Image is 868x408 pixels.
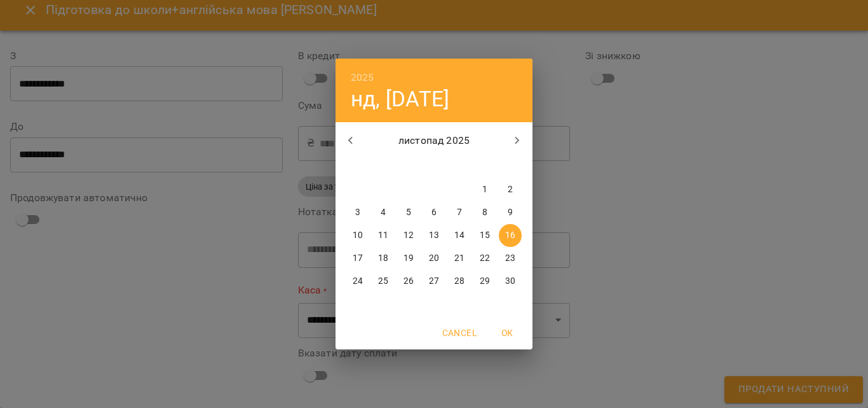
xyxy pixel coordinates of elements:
button: 6 [423,201,445,224]
p: 29 [480,275,490,288]
p: 3 [355,206,360,219]
button: 20 [423,247,445,270]
button: 1 [473,178,496,201]
p: 17 [353,252,363,265]
p: 5 [406,206,411,219]
p: 1 [482,183,487,196]
p: 27 [429,275,439,288]
p: 28 [454,275,465,288]
p: 10 [353,229,363,242]
button: 23 [499,247,522,270]
span: вт [372,159,395,172]
button: 17 [346,247,369,270]
button: 24 [346,270,369,293]
p: 25 [378,275,388,288]
p: 22 [480,252,490,265]
p: 7 [457,206,462,219]
button: 25 [372,270,395,293]
button: 29 [473,270,496,293]
p: 14 [454,229,465,242]
p: 21 [454,252,465,265]
button: 5 [397,201,420,224]
span: нд [499,159,522,172]
button: 9 [499,201,522,224]
p: 30 [505,275,515,288]
button: 21 [448,247,471,270]
button: 30 [499,270,522,293]
button: 27 [423,270,445,293]
button: 18 [372,247,395,270]
span: чт [423,159,445,172]
p: 15 [480,229,490,242]
span: OK [492,325,522,341]
button: 3 [346,201,369,224]
p: 12 [403,229,414,242]
p: 24 [353,275,363,288]
p: 9 [508,206,513,219]
button: 2 [499,178,522,201]
span: пт [448,159,471,172]
button: 16 [499,224,522,247]
p: 6 [431,206,437,219]
button: 4 [372,201,395,224]
p: 23 [505,252,515,265]
button: 13 [423,224,445,247]
button: Cancel [437,321,482,344]
p: листопад 2025 [366,133,503,148]
p: 19 [403,252,414,265]
span: ср [397,159,420,172]
button: 2025 [351,69,374,87]
p: 26 [403,275,414,288]
button: 11 [372,224,395,247]
button: 26 [397,270,420,293]
span: пн [346,159,369,172]
button: 8 [473,201,496,224]
button: 12 [397,224,420,247]
button: 10 [346,224,369,247]
p: 18 [378,252,388,265]
button: 19 [397,247,420,270]
button: 7 [448,201,471,224]
button: 15 [473,224,496,247]
p: 2 [508,183,513,196]
button: нд, [DATE] [351,86,449,112]
p: 4 [381,206,386,219]
button: OK [487,321,527,344]
p: 20 [429,252,439,265]
p: 16 [505,229,515,242]
p: 11 [378,229,388,242]
span: Cancel [442,325,477,341]
button: 28 [448,270,471,293]
p: 8 [482,206,487,219]
button: 14 [448,224,471,247]
button: 22 [473,247,496,270]
p: 13 [429,229,439,242]
span: сб [473,159,496,172]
